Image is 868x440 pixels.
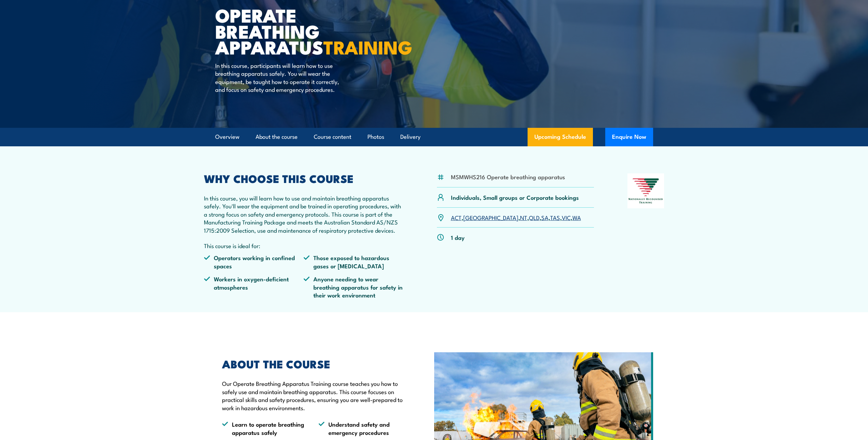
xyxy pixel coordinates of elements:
p: Our Operate Breathing Apparatus Training course teaches you how to safely use and maintain breath... [222,379,403,412]
a: VIC [562,213,571,221]
h2: WHY CHOOSE THIS COURSE [204,173,404,183]
a: Photos [367,128,384,146]
a: ACT [451,213,462,221]
li: Understand safety and emergency procedures [319,420,403,436]
p: Individuals, Small groups or Corporate bookings [451,193,579,201]
a: Delivery [400,128,420,146]
a: QLD [529,213,540,221]
li: Anyone needing to wear breathing apparatus for safety in their work environment [303,275,403,299]
li: Those exposed to hazardous gases or [MEDICAL_DATA] [303,254,403,270]
li: MSMWHS216 Operate breathing apparatus [451,173,565,181]
p: In this course, participants will learn how to use breathing apparatus safely. You will wear the ... [215,61,340,94]
p: 1 day [451,233,465,241]
a: WA [572,213,581,221]
h1: Operate Breathing Apparatus [215,7,384,55]
h2: ABOUT THE COURSE [222,359,403,368]
p: This course is ideal for: [204,242,404,249]
a: Overview [215,128,239,146]
a: TAS [550,213,560,221]
li: Operators working in confined spaces [204,254,304,270]
a: About the course [256,128,298,146]
img: Nationally Recognised Training logo. [627,173,664,208]
p: , , , , , , , [451,213,581,221]
a: NT [520,213,527,221]
a: Course content [314,128,351,146]
a: SA [541,213,548,221]
li: Workers in oxygen-deficient atmospheres [204,275,304,299]
strong: TRAINING [323,32,412,61]
button: Enquire Now [605,128,653,146]
a: [GEOGRAPHIC_DATA] [463,213,518,221]
a: Upcoming Schedule [528,128,593,146]
li: Learn to operate breathing apparatus safely [222,420,306,436]
p: In this course, you will learn how to use and maintain breathing apparatus safely. You'll wear th... [204,194,404,234]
